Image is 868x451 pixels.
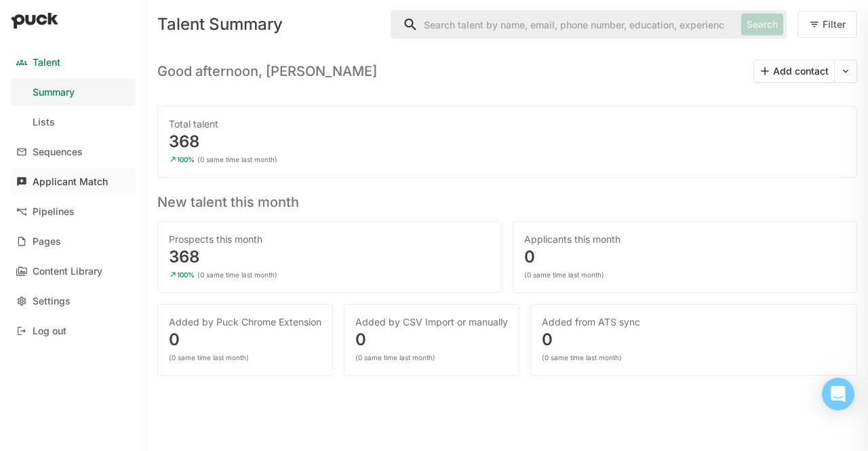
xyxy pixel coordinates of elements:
div: Log out [33,326,66,337]
a: Talent [11,49,136,76]
div: (0 same time last month) [169,353,249,361]
div: Content Library [33,266,102,277]
div: Applicant Match [33,176,108,188]
div: Open Intercom Messenger [822,378,854,410]
div: 100% [177,271,195,279]
a: Settings [11,288,136,315]
div: (0 same time last month) [524,271,604,279]
div: (0 same time last month) [542,353,622,361]
div: 368 [169,249,490,265]
div: Lists [33,117,55,128]
div: 0 [524,249,846,265]
h3: Good afternoon, [PERSON_NAME] [157,63,377,79]
div: Talent [33,57,60,68]
div: (0 same time last month) [197,155,277,163]
div: Added by Puck Chrome Extension [169,315,321,329]
div: Talent Summary [157,16,380,33]
div: 0 [355,332,508,348]
button: Add contact [754,60,834,82]
a: Lists [11,109,136,136]
div: 100% [177,155,195,163]
div: (0 same time last month) [197,271,277,279]
div: 0 [169,332,321,348]
h3: New talent this month [157,189,857,210]
a: Pipelines [11,198,136,225]
button: Filter [797,11,857,38]
a: Sequences [11,138,136,165]
div: Settings [33,296,71,307]
a: Applicant Match [11,168,136,195]
input: Search [391,11,736,38]
a: Summary [11,79,136,106]
div: 368 [169,134,846,150]
div: Summary [33,87,75,98]
div: (0 same time last month) [355,353,435,361]
div: Prospects this month [169,233,490,246]
div: Added by CSV Import or manually [355,315,508,329]
a: Content Library [11,258,136,285]
div: Total talent [169,117,846,131]
div: 0 [542,332,846,348]
div: Pages [33,236,61,248]
div: Added from ATS sync [542,315,846,329]
a: Pages [11,228,136,255]
div: Sequences [33,146,83,158]
div: Applicants this month [524,233,846,246]
div: Pipelines [33,206,75,218]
